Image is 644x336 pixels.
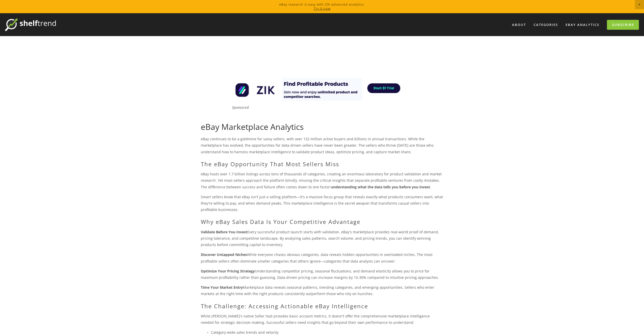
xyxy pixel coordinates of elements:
h2: Why eBay Sales Data Is Your Competitive Advantage [201,218,443,225]
p: eBay hosts over 1.7 billion listings across tens of thousands of categories, creating an enormous... [201,171,443,190]
p: While [PERSON_NAME]'s native Seller Hub provides basic account metrics, it doesn't offer the comp... [201,313,443,326]
h1: eBay Marketplace Analytics [201,122,443,132]
p: Smart sellers know that eBay isn't just a selling platform—it's a massive focus group that reveal... [201,194,443,213]
p: Marketplace data reveals seasonal patterns, trending categories, and emerging opportunities. Sell... [201,284,443,297]
a: eBay Analytics [562,21,603,29]
div: Categories [530,21,561,29]
strong: Discover Untapped Niches [201,252,247,257]
strong: Validate Before You Invest [201,230,247,234]
em: Sponsored [232,105,249,110]
img: ShelfTrend [5,18,56,31]
strong: Optimize Your Pricing Strategy [201,269,255,273]
a: Subscribe [607,20,639,30]
strong: understanding what the data tells you before you invest [331,185,430,189]
p: While everyone chases obvious categories, data reveals hidden opportunities in overlooked niches.... [201,251,443,264]
p: Category-wide sales trends and velocity [211,329,443,335]
h2: The eBay Opportunity That Most Sellers Miss [201,161,443,167]
a: About [509,21,529,29]
strong: Time Your Market Entry [201,285,243,290]
p: Every successful product launch starts with validation. eBay's marketplace provides real-world pr... [201,229,443,248]
p: eBay continues to be a goldmine for savvy sellers, with over 132 million active buyers and billio... [201,136,443,155]
p: Understanding competitor pricing, seasonal fluctuations, and demand elasticity allows you to pric... [201,268,443,281]
h2: The Challenge: Accessing Actionable eBay Intelligence [201,303,443,309]
a: Try it now [314,6,331,11]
